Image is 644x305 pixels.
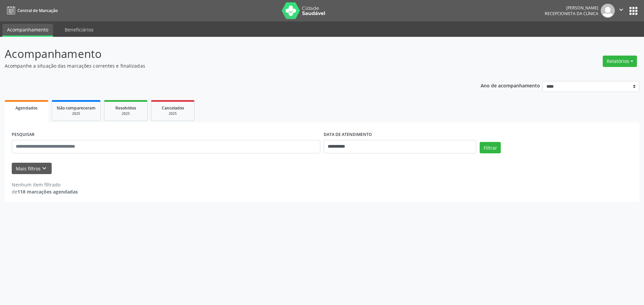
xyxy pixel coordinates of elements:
p: Acompanhe a situação das marcações correntes e finalizadas [5,62,449,69]
button:  [615,4,628,18]
span: Recepcionista da clínica [545,11,598,16]
span: Cancelados [162,105,184,111]
div: Nenhum item filtrado [12,181,78,188]
i: keyboard_arrow_down [41,165,48,172]
div: 2025 [156,111,190,116]
a: Acompanhamento [2,24,53,37]
div: 2025 [57,111,96,116]
strong: 118 marcações agendadas [17,188,78,195]
button: Relatórios [603,56,637,67]
div: de [12,188,78,195]
div: 2025 [109,111,143,116]
p: Ano de acompanhamento [481,81,540,89]
span: Resolvidos [115,105,136,111]
span: Agendados [15,105,38,111]
span: Não compareceram [57,105,96,111]
i:  [618,6,625,13]
button: apps [628,5,639,17]
p: Acompanhamento [5,46,449,62]
a: Central de Marcação [5,5,58,16]
img: img [601,4,615,18]
button: Filtrar [480,142,501,153]
label: DATA DE ATENDIMENTO [324,130,372,140]
span: Central de Marcação [17,8,58,13]
label: PESQUISAR [12,130,35,140]
button: Mais filtroskeyboard_arrow_down [12,163,52,174]
a: Beneficiários [60,24,98,35]
div: [PERSON_NAME] [545,5,598,11]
